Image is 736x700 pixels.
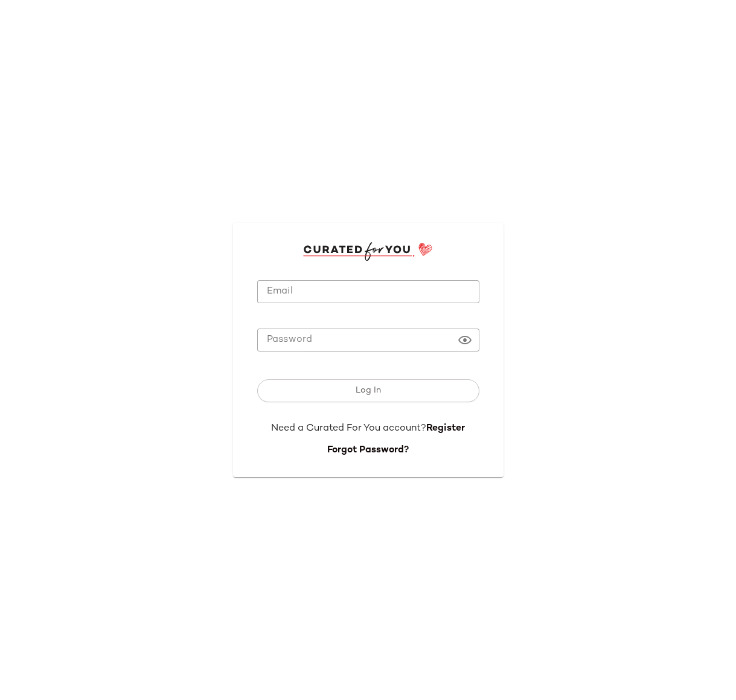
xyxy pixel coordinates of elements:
[257,379,479,402] button: Log In
[303,242,433,260] img: cfy_login_logo.DGdB1djN.svg
[271,423,426,434] span: Need a Curated For You account?
[327,445,409,455] a: Forgot Password?
[426,423,465,434] a: Register
[355,386,381,396] span: Log In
